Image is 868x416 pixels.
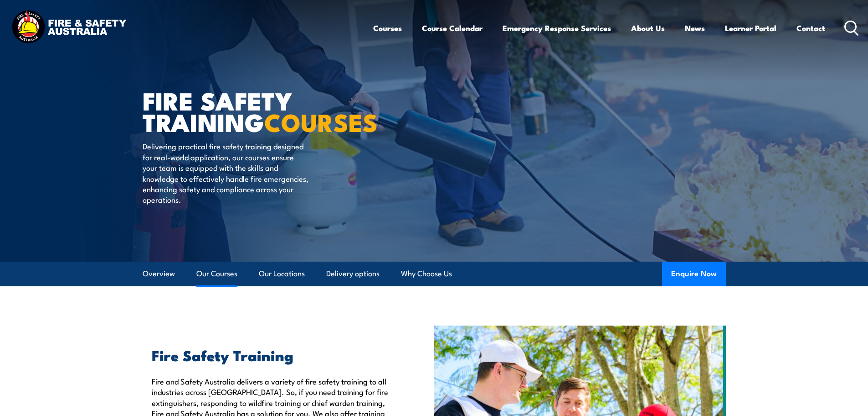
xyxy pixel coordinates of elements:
[143,262,175,286] a: Overview
[264,102,378,140] strong: COURSES
[373,16,402,40] a: Courses
[196,262,237,286] a: Our Courses
[685,16,705,40] a: News
[259,262,305,286] a: Our Locations
[143,141,309,205] p: Delivering practical fire safety training designed for real-world application, our courses ensure...
[422,16,483,40] a: Course Calendar
[326,262,380,286] a: Delivery options
[796,16,825,40] a: Contact
[401,262,452,286] a: Why Choose Us
[152,348,392,361] h2: Fire Safety Training
[503,16,611,40] a: Emergency Response Services
[631,16,665,40] a: About Us
[725,16,776,40] a: Learner Portal
[662,262,726,286] button: Enquire Now
[143,90,368,132] h1: FIRE SAFETY TRAINING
